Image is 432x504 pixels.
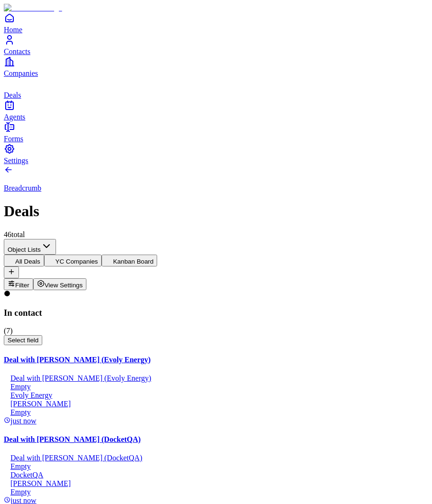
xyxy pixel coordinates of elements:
[4,327,13,335] span: ( 7 )
[10,383,31,391] span: Empty
[4,100,428,121] a: Agents
[4,278,33,290] button: Filter
[4,121,428,143] a: Forms
[4,400,428,408] div: [PERSON_NAME]
[4,135,23,143] span: Forms
[4,113,25,121] span: Agents
[102,255,157,266] button: Kanban Board
[4,471,428,479] div: DocketQA
[4,391,428,400] div: Evoly Energy
[44,255,102,266] button: YC Companies
[4,184,428,192] p: Breadcrumb
[15,282,29,289] span: Filter
[45,282,83,289] span: View Settings
[4,308,428,318] h3: In contact
[4,230,428,239] div: 46 total
[10,408,31,416] span: Empty
[4,69,38,77] span: Companies
[4,479,428,488] div: [PERSON_NAME]
[4,356,428,425] a: Deal with [PERSON_NAME] (Evoly Energy)Deal with [PERSON_NAME] (Evoly Energy)EmptyEvoly Energy[PER...
[4,156,28,165] span: Settings
[4,56,428,77] a: Companies
[10,462,31,470] span: Empty
[4,78,428,99] a: deals
[4,143,428,165] a: Settings
[4,26,22,34] span: Home
[4,4,62,12] img: Item Brain Logo
[4,91,21,99] span: Deals
[4,47,30,55] span: Contacts
[4,202,428,220] h1: Deals
[4,454,428,462] div: Deal with [PERSON_NAME] (DocketQA)
[4,34,428,55] a: Contacts
[4,374,428,383] div: Deal with [PERSON_NAME] (Evoly Energy)
[4,12,428,34] a: Home
[10,488,31,496] span: Empty
[4,435,428,444] h4: Deal with [PERSON_NAME] (DocketQA)
[4,168,428,192] a: Breadcrumb
[4,255,44,266] button: All Deals
[8,337,38,344] span: Select field
[4,417,428,425] div: just now
[4,356,428,364] h4: Deal with [PERSON_NAME] (Evoly Energy)
[33,278,87,290] button: View Settings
